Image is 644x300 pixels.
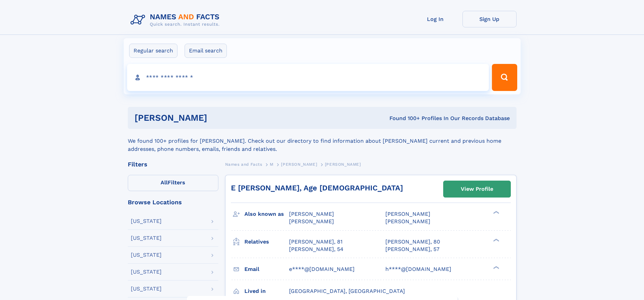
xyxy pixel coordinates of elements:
[289,238,342,246] a: [PERSON_NAME], 81
[492,64,517,91] button: Search Button
[444,181,510,197] a: View Profile
[185,44,227,58] label: Email search
[135,114,299,122] h1: [PERSON_NAME]
[231,184,403,192] a: E [PERSON_NAME], Age [DEMOGRAPHIC_DATA]
[289,211,334,217] span: [PERSON_NAME]
[385,246,439,253] a: [PERSON_NAME], 57
[128,161,218,167] div: Filters
[325,162,361,167] span: [PERSON_NAME]
[161,179,168,186] span: All
[462,11,517,27] a: Sign Up
[244,236,289,248] h3: Relatives
[244,208,289,220] h3: Also known as
[408,11,462,27] a: Log In
[289,246,343,253] a: [PERSON_NAME], 54
[461,181,493,197] div: View Profile
[281,162,317,167] span: [PERSON_NAME]
[128,175,218,191] label: Filters
[492,238,500,242] div: ❯
[128,11,225,29] img: Logo Names and Facts
[129,44,177,58] label: Regular search
[131,218,162,224] div: [US_STATE]
[131,235,162,241] div: [US_STATE]
[281,160,317,168] a: [PERSON_NAME]
[492,265,500,270] div: ❯
[270,160,273,168] a: M
[492,210,500,215] div: ❯
[244,263,289,275] h3: Email
[270,162,273,167] span: M
[128,199,218,205] div: Browse Locations
[385,218,430,225] span: [PERSON_NAME]
[131,269,162,275] div: [US_STATE]
[131,252,162,258] div: [US_STATE]
[131,286,162,292] div: [US_STATE]
[127,64,489,91] input: search input
[385,238,440,246] a: [PERSON_NAME], 80
[128,129,517,153] div: We found 100+ profiles for [PERSON_NAME]. Check out our directory to find information about [PERS...
[244,285,289,297] h3: Lived in
[289,288,405,294] span: [GEOGRAPHIC_DATA], [GEOGRAPHIC_DATA]
[298,115,510,122] div: Found 100+ Profiles In Our Records Database
[385,211,430,217] span: [PERSON_NAME]
[289,218,334,225] span: [PERSON_NAME]
[225,160,262,168] a: Names and Facts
